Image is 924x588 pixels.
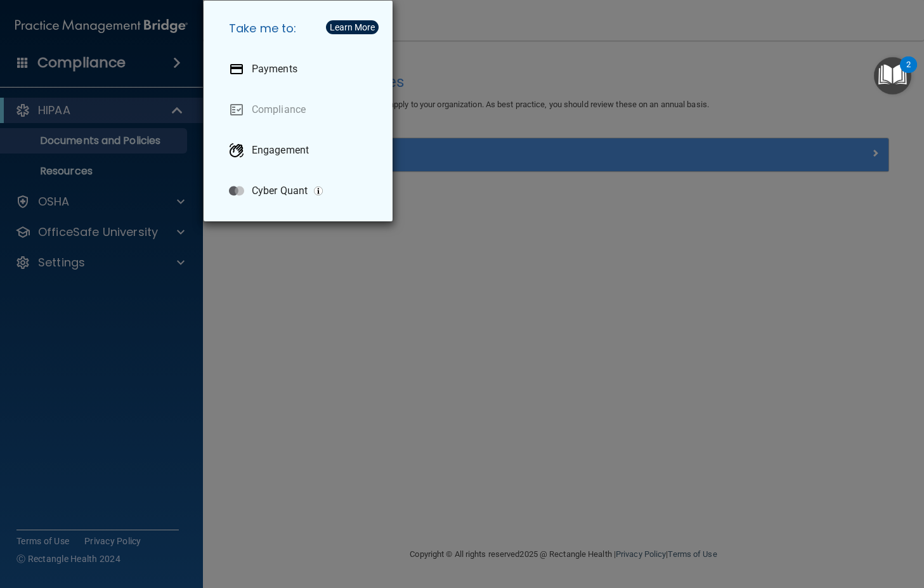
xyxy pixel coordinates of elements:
a: Payments [219,51,382,87]
p: Engagement [252,144,309,157]
h5: Take me to: [219,11,382,46]
button: Open Resource Center, 2 new notifications [874,57,911,95]
div: Learn More [330,23,375,32]
a: Compliance [219,92,382,127]
a: Engagement [219,133,382,168]
p: Cyber Quant [252,185,308,197]
div: 2 [906,65,911,81]
p: Payments [252,63,297,75]
button: Learn More [326,20,379,34]
a: Cyber Quant [219,173,382,209]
